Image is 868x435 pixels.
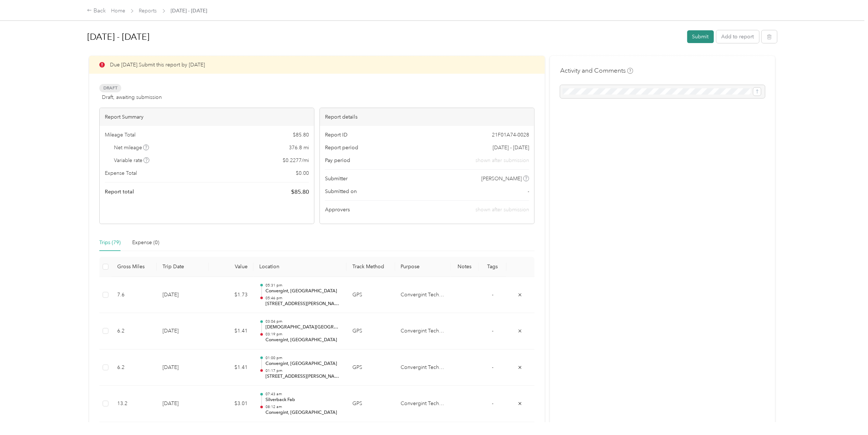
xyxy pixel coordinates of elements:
th: Location [253,257,347,277]
p: Convergint, [GEOGRAPHIC_DATA] [265,409,341,416]
span: Approvers [325,206,350,213]
td: GPS [347,350,395,386]
span: $ 0.00 [296,169,309,177]
h1: Sep 1 - 30, 2025 [87,28,682,46]
div: Report details [320,108,534,126]
td: 6.2 [111,350,157,386]
span: - [492,364,493,370]
a: Home [111,8,125,14]
span: shown after submission [475,207,529,213]
span: - [492,292,493,298]
th: Notes [451,257,479,277]
th: Value [209,257,253,277]
span: $ 0.2277 / mi [283,157,309,164]
p: 05:31 pm [265,283,341,288]
td: [DATE] [157,277,209,313]
td: 7.6 [111,277,157,313]
td: Convergint Technologies [395,313,451,350]
span: Report total [105,188,134,196]
span: $ 85.80 [291,188,309,196]
span: shown after submission [475,157,529,164]
td: Convergint Technologies [395,277,451,313]
span: Report ID [325,131,348,139]
span: Report period [325,144,358,151]
span: Mileage Total [105,131,135,139]
span: Draft [99,84,121,92]
div: Due [DATE]. Submit this report by [DATE] [89,56,545,74]
p: [STREET_ADDRESS][PERSON_NAME][PERSON_NAME] [265,373,341,380]
div: Report Summary [100,108,314,126]
span: Expense Total [105,169,137,177]
span: Submitted on [325,188,357,195]
span: - [492,400,493,407]
p: [STREET_ADDRESS][PERSON_NAME][PERSON_NAME] [265,301,341,307]
div: Expense (0) [132,239,159,247]
span: [DATE] - [DATE] [171,7,207,15]
button: Add to report [716,30,759,43]
p: 01:00 pm [265,355,341,361]
div: Back [87,7,106,15]
td: $1.73 [209,277,253,313]
a: Reports [139,8,157,14]
p: 08:12 am [265,404,341,409]
span: - [528,188,529,195]
th: Track Method [347,257,395,277]
p: 05:46 pm [265,296,341,301]
td: GPS [347,386,395,422]
span: Submitter [325,175,348,182]
span: 21F01A74-0028 [492,131,529,139]
p: 03:04 pm [265,319,341,324]
span: 376.8 mi [289,144,309,151]
p: 01:17 pm [265,368,341,373]
button: Submit [687,30,714,43]
th: Purpose [395,257,451,277]
p: Convergint, [GEOGRAPHIC_DATA] [265,337,341,343]
th: Gross Miles [111,257,157,277]
span: $ 85.80 [293,131,309,139]
td: Convergint Technologies [395,350,451,386]
p: 03:19 pm [265,332,341,337]
td: 6.2 [111,313,157,350]
td: $1.41 [209,313,253,350]
td: $3.01 [209,386,253,422]
iframe: Everlance-gr Chat Button Frame [827,394,868,435]
th: Tags [479,257,506,277]
h4: Activity and Comments [560,66,633,75]
p: Convergint, [GEOGRAPHIC_DATA] [265,288,341,295]
span: [DATE] - [DATE] [493,144,529,151]
td: [DATE] [157,313,209,350]
span: Variable rate [114,157,150,164]
span: Draft, awaiting submission [102,93,162,101]
p: Convergint, [GEOGRAPHIC_DATA] [265,361,341,367]
td: GPS [347,277,395,313]
div: Trips (79) [99,239,121,247]
td: $1.41 [209,350,253,386]
th: Trip Date [157,257,209,277]
td: 13.2 [111,386,157,422]
td: [DATE] [157,350,209,386]
span: Net mileage [114,144,149,151]
span: Pay period [325,157,350,164]
p: 07:43 am [265,392,341,397]
span: - [492,328,493,334]
p: [DEMOGRAPHIC_DATA][GEOGRAPHIC_DATA], [GEOGRAPHIC_DATA] [265,324,341,331]
p: Silverback Fab [265,397,341,403]
span: [PERSON_NAME] [481,175,522,182]
td: Convergint Technologies [395,386,451,422]
td: GPS [347,313,395,350]
td: [DATE] [157,386,209,422]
